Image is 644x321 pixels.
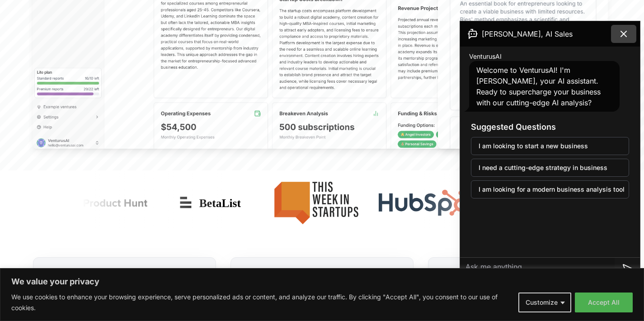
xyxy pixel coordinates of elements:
button: I am looking to start a new business [471,137,629,155]
p: We value your privacy [11,276,633,287]
span: [PERSON_NAME], AI Sales [482,28,573,39]
img: Product Hunt [37,174,165,232]
span: VenturusAI [469,52,502,61]
img: This Week in Startups [261,174,371,232]
img: Betalist [173,189,254,217]
button: Customize [518,293,571,312]
button: I need a cutting-edge strategy in business [471,159,629,177]
img: Hubspot [378,189,477,217]
button: Accept All [575,293,633,312]
h3: Suggested Questions [471,121,629,133]
button: I am looking for a modern business analysis tool [471,180,629,198]
p: We use cookies to enhance your browsing experience, serve personalized ads or content, and analyz... [11,292,512,313]
span: Welcome to VenturusAI! I'm [PERSON_NAME], your AI assistant. Ready to supercharge your business w... [476,66,601,107]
